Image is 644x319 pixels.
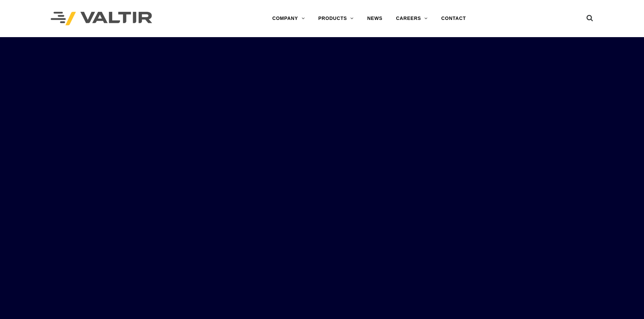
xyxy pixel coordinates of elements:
[311,12,360,25] a: PRODUCTS
[265,12,311,25] a: COMPANY
[51,12,152,26] img: Valtir
[434,12,473,25] a: CONTACT
[360,12,389,25] a: NEWS
[389,12,434,25] a: CAREERS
